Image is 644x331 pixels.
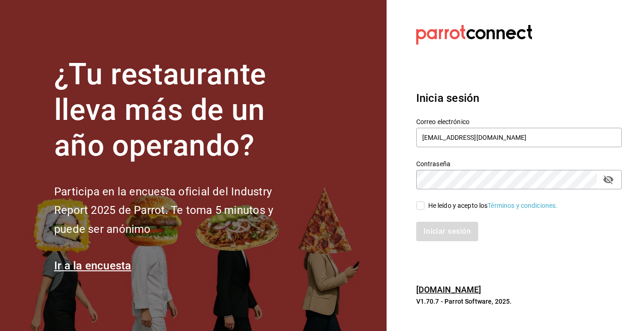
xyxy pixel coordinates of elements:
a: Ir a la encuesta [54,259,131,272]
div: He leído y acepto los [428,201,558,211]
label: Correo electrónico [416,119,622,125]
p: V1.70.7 - Parrot Software, 2025. [416,297,622,306]
h3: Inicia sesión [416,90,622,106]
button: passwordField [600,172,616,187]
h2: Participa en la encuesta oficial del Industry Report 2025 de Parrot. Te toma 5 minutos y puede se... [54,182,304,239]
label: Contraseña [416,161,622,167]
input: Ingresa tu correo electrónico [416,128,622,147]
a: [DOMAIN_NAME] [416,285,481,294]
a: Términos y condiciones. [488,202,557,209]
h1: ¿Tu restaurante lleva más de un año operando? [54,57,304,163]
